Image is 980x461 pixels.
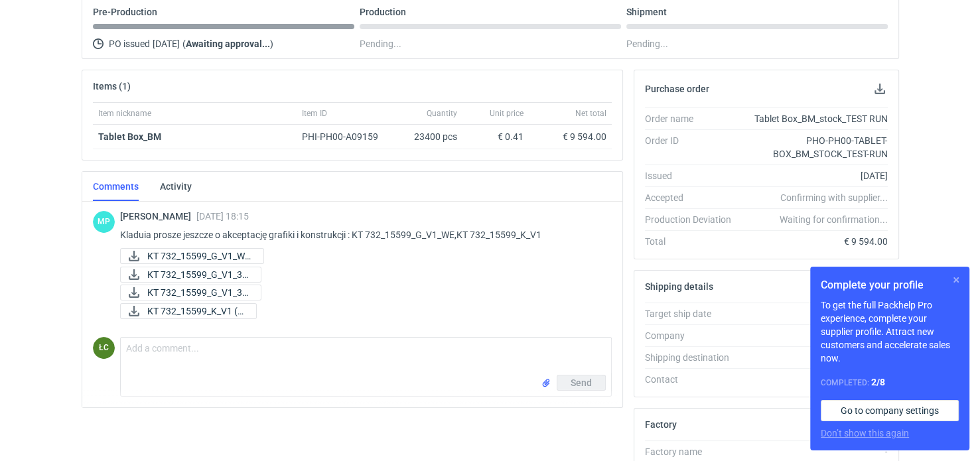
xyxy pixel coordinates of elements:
[645,112,742,125] div: Order name
[821,277,959,293] h1: Complete your profile
[821,298,959,365] p: To get the full Packhelp Pro experience, complete your supplier profile. Attract new customers an...
[396,125,462,149] div: 23400 pcs
[871,377,885,387] strong: 2 / 8
[360,7,406,17] p: Production
[147,304,245,318] span: KT 732_15599_K_V1 (1...
[120,267,253,283] div: KT 732_15599_G_V1_3D ruch (1).pdf
[645,235,742,248] div: Total
[93,36,354,52] div: PO issued
[645,445,742,458] div: Factory name
[872,81,888,97] button: Download PO
[186,38,270,49] strong: Awaiting approval...
[93,337,115,359] div: Łukasz Czaprański
[120,227,601,243] p: Kladuia prosze jeszcze o akceptację grafiki i konstrukcji : KT 732_15599_G_V1_WE,KT 732_15599_K_V1
[645,373,742,386] div: Contact
[645,351,742,364] div: Shipping destination
[645,213,742,226] div: Production Deviation
[93,211,115,233] div: Martyna Paroń
[575,108,606,119] span: Net total
[147,267,250,282] span: KT 732_15599_G_V1_3D...
[427,108,457,119] span: Quantity
[645,169,742,182] div: Issued
[93,81,131,92] h2: Items (1)
[742,373,888,386] div: -
[93,7,157,17] p: Pre-Production
[196,211,249,222] span: [DATE] 18:15
[360,36,401,52] span: Pending...
[120,285,253,300] div: KT 732_15599_G_V1_3D.JPG
[93,337,115,359] figcaption: ŁC
[742,235,888,248] div: € 9 594.00
[779,213,887,226] em: Waiting for confirmation...
[742,445,888,458] div: -
[160,172,192,201] a: Activity
[302,108,327,119] span: Item ID
[645,134,742,161] div: Order ID
[120,211,196,222] span: [PERSON_NAME]
[182,38,186,49] span: (
[153,36,180,52] span: [DATE]
[120,267,261,283] a: KT 732_15599_G_V1_3D...
[120,303,257,319] a: KT 732_15599_K_V1 (1...
[645,191,742,204] div: Accepted
[120,248,253,264] div: KT 732_15599_G_V1_WEW (1).pdf
[490,108,524,119] span: Unit price
[645,307,742,320] div: Target ship date
[742,112,888,125] div: Tablet Box_BM_stock_TEST RUN
[742,134,888,161] div: PHO-PH00-TABLET-BOX_BM_STOCK_TEST-RUN
[626,7,667,17] p: Shipment
[645,281,713,292] h2: Shipping details
[821,400,959,421] a: Go to company settings
[302,130,391,143] div: PHI-PH00-A09159
[948,272,964,288] button: Skip for now
[742,329,888,342] div: Packhelp
[557,375,606,391] button: Send
[93,172,139,201] a: Comments
[534,130,606,143] div: € 9 594.00
[120,303,253,319] div: KT 732_15599_K_V1 (1).pdf
[626,36,888,52] div: Pending...
[645,419,677,430] h2: Factory
[98,131,161,142] a: Tablet Box_BM
[742,169,888,182] div: [DATE]
[93,211,115,233] figcaption: MP
[147,249,253,263] span: KT 732_15599_G_V1_WE...
[821,427,909,440] button: Don’t show this again
[468,130,524,143] div: € 0.41
[821,375,959,389] div: Completed:
[571,378,592,387] span: Send
[98,108,151,119] span: Item nickname
[645,329,742,342] div: Company
[147,285,250,300] span: KT 732_15599_G_V1_3D...
[120,285,261,300] a: KT 732_15599_G_V1_3D...
[120,248,264,264] a: KT 732_15599_G_V1_WE...
[645,84,709,94] h2: Purchase order
[780,192,887,203] em: Confirming with supplier...
[270,38,273,49] span: )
